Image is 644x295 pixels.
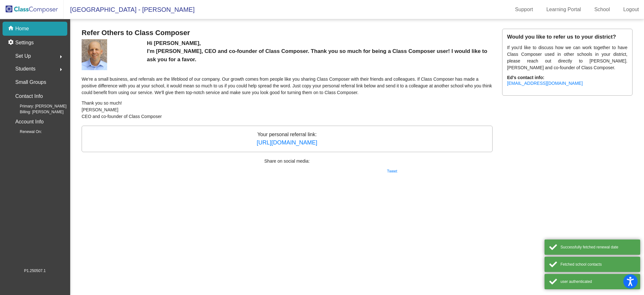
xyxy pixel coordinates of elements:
[387,169,397,173] a: Tweet
[10,129,42,135] span: Renewal On:
[541,4,586,15] a: Learning Portal
[560,279,635,284] div: user authenticated
[147,39,493,48] p: Hi [PERSON_NAME],
[257,139,317,146] a: [URL][DOMAIN_NAME]
[560,244,635,250] div: Successfully fetched renewal date
[507,44,628,71] p: If you'd like to discuss how we can work together to have Class Composer used in other schools in...
[57,53,65,61] mat-icon: arrow_right
[82,126,493,152] p: Your personal referral link:
[15,92,43,101] p: Contact Info
[15,78,46,87] p: Small Groups
[589,4,615,15] a: School
[15,64,35,73] span: Students
[8,25,15,33] mat-icon: home
[15,25,29,33] p: Home
[10,103,67,109] span: Primary: [PERSON_NAME]
[618,4,644,15] a: Logout
[15,52,31,61] span: Set Up
[82,113,493,120] p: CEO and co-founder of Class Composer
[15,39,34,47] p: Settings
[507,34,628,40] h5: Would you like to refer us to your district?
[15,117,44,126] p: Account Info
[82,100,493,107] p: Thank you so much!
[8,39,15,47] mat-icon: settings
[560,262,635,267] div: Fetched school contacts
[82,158,493,165] p: Share on social media:
[10,109,63,115] span: Billing: [PERSON_NAME]
[82,107,493,113] p: [PERSON_NAME]
[507,75,628,80] h6: Ed's contact info:
[64,4,194,15] span: [GEOGRAPHIC_DATA] - [PERSON_NAME]
[147,47,493,63] p: I'm [PERSON_NAME], CEO and co-founder of Class Composer. Thank you so much for being a Class Comp...
[82,76,493,96] p: We're a small business, and referrals are the lifeblood of our company. Our growth comes from peo...
[82,29,493,37] h3: Refer Others to Class Composer
[57,66,65,73] mat-icon: arrow_right
[510,4,538,15] a: Support
[507,81,583,86] a: [EMAIL_ADDRESS][DOMAIN_NAME]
